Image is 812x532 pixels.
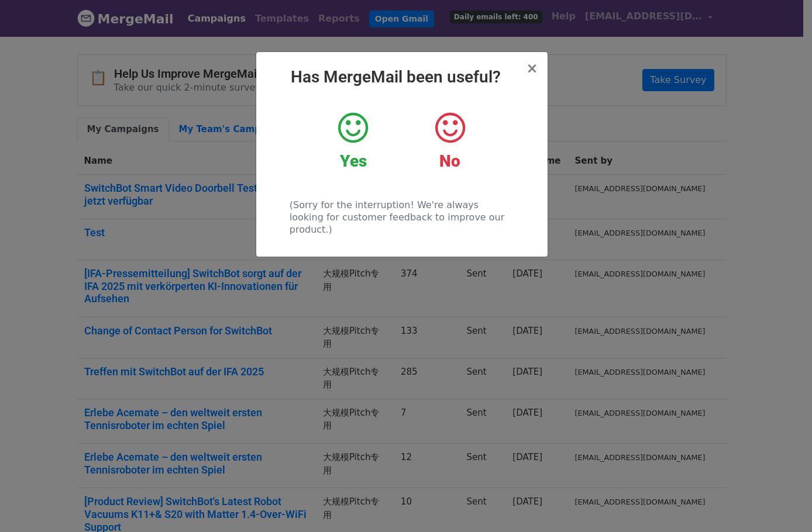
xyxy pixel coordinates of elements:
[314,110,393,171] a: Yes
[340,151,367,171] strong: Yes
[439,151,460,171] strong: No
[290,199,514,236] p: (Sorry for the interruption! We're always looking for customer feedback to improve our product.)
[410,110,489,171] a: No
[526,61,538,75] button: Close
[266,67,538,87] h2: Has MergeMail been useful?
[526,60,538,77] span: ×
